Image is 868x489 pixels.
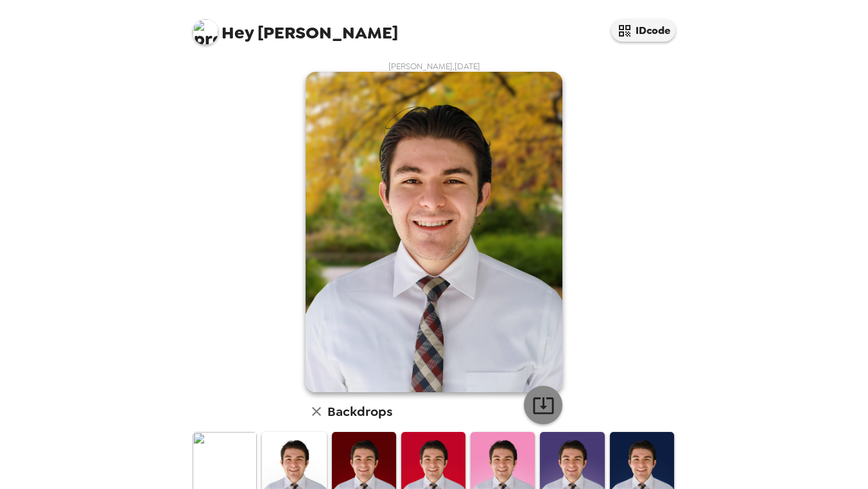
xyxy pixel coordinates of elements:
[611,19,675,42] button: IDcode
[306,72,562,392] img: user
[221,21,254,44] span: Hey
[193,13,398,42] span: [PERSON_NAME]
[388,61,480,72] span: [PERSON_NAME] , [DATE]
[193,19,218,45] img: profile pic
[327,401,392,422] h6: Backdrops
